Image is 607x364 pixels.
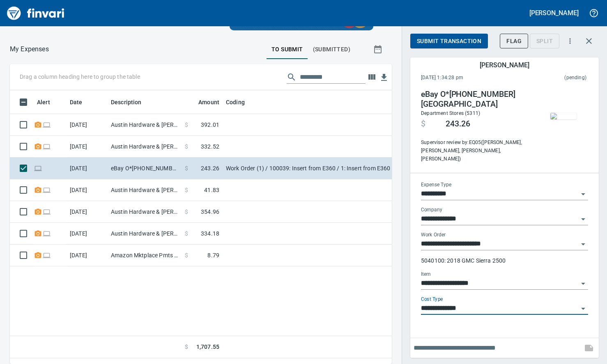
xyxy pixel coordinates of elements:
[313,44,350,55] span: (Submitted)
[67,136,108,158] td: [DATE]
[201,229,219,238] span: 334.18
[67,158,108,179] td: [DATE]
[577,278,589,289] button: Open
[185,229,188,238] span: $
[421,272,431,277] label: Item
[5,3,67,23] img: Finvari
[577,238,589,250] button: Open
[201,142,219,151] span: 332.52
[201,121,219,129] span: 392.01
[108,158,182,179] td: eBay O*[PHONE_NUMBER] [GEOGRAPHIC_DATA]
[530,37,559,44] div: Transaction still pending, cannot split yet. It usually takes 2-3 days for a merchant to settle a...
[10,44,49,54] p: My Expenses
[421,182,451,187] label: Expense Type
[366,39,392,59] button: Show transactions within a particular date range
[67,179,108,201] td: [DATE]
[579,31,599,51] button: Close transaction
[226,97,245,107] span: Coding
[196,343,219,351] span: 1,707.55
[108,245,182,266] td: Amazon Mktplace Pmts [DOMAIN_NAME][URL] WA
[34,122,42,127] span: Receipt Required
[37,97,61,107] span: Alert
[37,97,50,107] span: Alert
[108,201,182,223] td: Austin Hardware & [PERSON_NAME] Summit [GEOGRAPHIC_DATA]
[108,136,182,158] td: Austin Hardware & [PERSON_NAME] Summit [GEOGRAPHIC_DATA]
[185,142,188,151] span: $
[42,144,51,149] span: Online transaction
[527,7,581,19] button: [PERSON_NAME]
[421,119,425,129] span: $
[410,34,488,49] button: Submit Transaction
[70,97,93,107] span: Date
[34,209,42,214] span: Receipt Required
[421,139,533,163] span: Supervisor review by: EQ05 ([PERSON_NAME], [PERSON_NAME], [PERSON_NAME], [PERSON_NAME])
[108,223,182,245] td: Austin Hardware & [PERSON_NAME] Summit [GEOGRAPHIC_DATA]
[67,201,108,223] td: [DATE]
[108,114,182,136] td: Austin Hardware & [PERSON_NAME] Summit [GEOGRAPHIC_DATA]
[67,114,108,136] td: [DATE]
[67,223,108,245] td: [DATE]
[577,188,589,200] button: Open
[70,97,83,107] span: Date
[201,208,219,216] span: 354.96
[42,252,51,258] span: Online transaction
[226,97,255,107] span: Coding
[111,97,152,107] span: Description
[366,71,378,83] button: Choose columns to display
[577,303,589,314] button: Open
[42,209,51,214] span: Online transaction
[550,113,577,119] img: receipts%2Ftapani%2F2025-09-24%2F9mFQdhIF8zLowLGbDphOVZksN8b2__w48bzDMxzXekPp9E8Spm4_thumb.png
[421,110,480,116] span: Department Stores (5311)
[201,164,219,172] span: 243.26
[417,36,481,46] span: Submit Transaction
[34,187,42,192] span: Receipt Required
[421,256,588,265] p: 5040100: 2018 GMC Sierra 2500
[421,297,443,302] label: Cost Type
[185,164,188,172] span: $
[42,187,51,192] span: Online transaction
[204,186,219,194] span: 41.83
[421,232,446,237] label: Work Order
[34,231,42,236] span: Receipt Required
[529,9,579,17] h5: [PERSON_NAME]
[20,73,140,81] p: Drag a column heading here to group the table
[378,71,390,84] button: Download table
[111,97,142,107] span: Description
[34,144,42,149] span: Receipt Required
[446,119,470,129] span: 243.26
[185,121,188,129] span: $
[185,186,188,194] span: $
[188,97,219,107] span: Amount
[207,251,219,259] span: 8.79
[421,207,442,212] label: Company
[506,36,522,46] span: Flag
[271,44,303,55] span: To Submit
[42,231,51,236] span: Online transaction
[421,74,514,82] span: [DATE] 1:34:28 pm
[223,158,428,179] td: Work Order (1) / 100039: Insert from E360 / 1: Insert from E360 / 2: Parts/Other
[421,89,533,109] h4: eBay O*[PHONE_NUMBER] [GEOGRAPHIC_DATA]
[198,97,219,107] span: Amount
[34,252,42,258] span: Receipt Required
[10,44,49,54] nav: breadcrumb
[34,165,42,171] span: Online transaction
[514,74,586,82] span: This charge has not been settled by the merchant yet. This usually takes a couple of days but in ...
[185,251,188,259] span: $
[577,213,589,225] button: Open
[108,179,182,201] td: Austin Hardware & [PERSON_NAME] Summit [GEOGRAPHIC_DATA]
[500,34,528,49] button: Flag
[561,32,579,50] button: More
[185,208,188,216] span: $
[185,343,188,351] span: $
[480,61,529,69] h5: [PERSON_NAME]
[42,122,51,127] span: Online transaction
[67,245,108,266] td: [DATE]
